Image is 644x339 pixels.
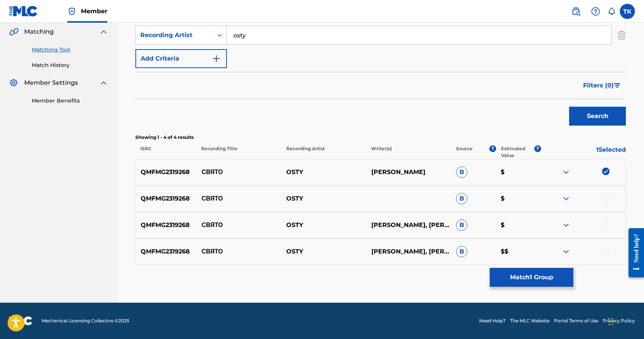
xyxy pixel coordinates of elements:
a: Public Search [568,4,583,19]
span: ? [534,145,541,152]
p: QMFMG2319268 [136,194,197,203]
span: Filters ( 0 ) [583,81,614,90]
p: [PERSON_NAME] [366,168,451,177]
span: B [456,219,467,231]
img: Top Rightsholder [67,7,76,16]
a: Privacy Policy [603,317,635,324]
span: B [456,193,467,204]
p: 1 Selected [541,145,626,159]
button: Add Criteria [135,49,227,68]
button: Filters (0) [579,76,626,95]
img: MLC Logo [9,6,38,17]
p: OSTY [281,168,366,177]
div: Перетащить [608,310,613,333]
p: QMFMG2319268 [136,221,197,230]
a: The MLC Website [510,317,549,324]
p: Source [456,145,473,159]
p: Recording Artist [281,145,366,159]
p: OSTY [281,221,366,230]
div: Help [588,4,603,19]
p: QMFMG2319268 [136,247,197,256]
img: Delete Criterion [618,26,626,45]
span: Member [81,7,107,16]
img: expand [99,78,108,87]
img: expand [562,221,571,230]
img: expand [562,168,571,177]
a: Match History [32,61,108,69]
button: Search [569,107,626,126]
p: $ [496,194,541,203]
p: OSTY [281,247,366,256]
button: Match1 Group [490,268,573,287]
img: search [571,7,580,16]
p: [PERSON_NAME], [PERSON_NAME] [366,221,451,230]
img: Member Settings [9,78,18,87]
img: Matching [9,27,19,36]
p: QMFMG2319268 [136,168,197,177]
span: Matching [24,27,54,36]
p: Showing 1 - 4 of 4 results [135,134,626,141]
p: Recording Title [196,145,281,159]
p: $ [496,221,541,230]
p: Estimated Value [501,145,534,159]
div: Виджет чата [606,303,644,339]
div: Recording Artist [140,31,208,40]
div: Notifications [608,8,615,15]
img: help [591,7,600,16]
p: Writer(s) [366,145,451,159]
img: expand [99,27,108,36]
div: User Menu [620,4,635,19]
span: Mechanical Licensing Collective © 2025 [42,317,129,324]
img: expand [562,194,571,203]
img: expand [562,247,571,256]
p: OSTY [281,194,366,203]
span: B [456,246,467,257]
iframe: Chat Widget [606,303,644,339]
p: СВЯТО [197,247,281,256]
p: СВЯТО [197,194,281,203]
p: ISRC [135,145,196,159]
span: ? [489,145,496,152]
iframe: Resource Center [623,222,644,283]
a: Matching Tool [32,46,108,54]
img: logo [9,316,33,325]
a: Need Help? [479,317,506,324]
a: Member Benefits [32,97,108,105]
p: СВЯТО [197,221,281,230]
span: Member Settings [24,78,78,87]
p: $$ [496,247,541,256]
p: $ [496,168,541,177]
a: Portal Terms of Use [554,317,598,324]
span: B [456,166,467,178]
p: [PERSON_NAME], [PERSON_NAME] [366,247,451,256]
img: deselect [602,168,610,175]
p: СВЯТО [197,168,281,177]
img: filter [614,83,621,88]
img: 9d2ae6d4665cec9f34b9.svg [212,54,221,63]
